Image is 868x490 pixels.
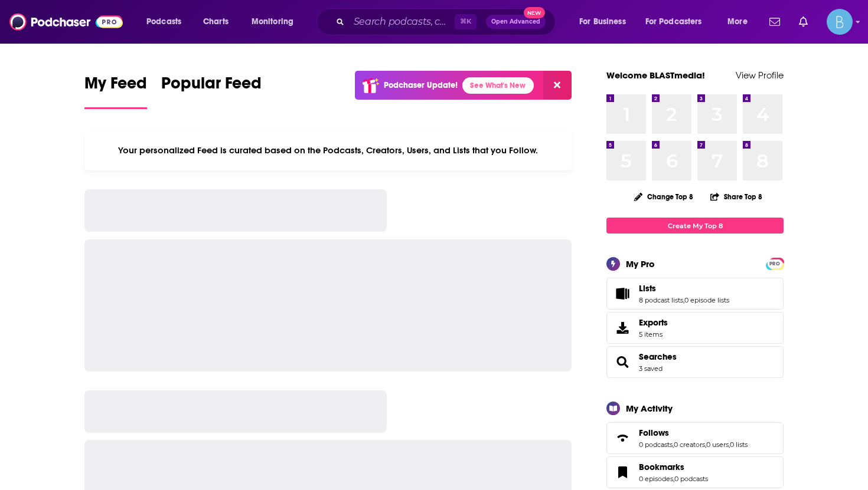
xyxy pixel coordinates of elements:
[84,73,147,100] span: My Feed
[768,259,782,268] a: PRO
[606,70,705,81] a: Welcome BLASTmedia!
[146,14,181,30] span: Podcasts
[626,403,673,414] div: My Activity
[794,12,812,32] a: Show notifications dropdown
[571,12,641,31] button: open menu
[639,330,668,338] span: 5 items
[455,14,477,29] span: ⌘ K
[639,427,748,438] a: Follows
[727,14,748,30] span: More
[349,12,455,31] input: Search podcasts, credits, & more...
[827,9,853,35] img: User Profile
[673,440,674,449] span: ,
[462,77,534,94] a: See What's New
[729,440,730,449] span: ,
[736,70,784,81] a: View Profile
[684,296,729,304] a: 0 episode lists
[606,218,784,234] a: Create My Top 8
[710,185,763,208] button: Share Top 8
[524,7,545,18] span: New
[639,440,673,449] a: 0 podcasts
[579,14,626,30] span: For Business
[639,427,669,438] span: Follows
[243,12,309,31] button: open menu
[639,351,677,362] a: Searches
[606,456,784,488] span: Bookmarks
[626,258,655,269] div: My Pro
[611,320,634,336] span: Exports
[674,475,708,483] a: 0 podcasts
[639,475,673,483] a: 0 episodes
[611,464,634,481] a: Bookmarks
[606,422,784,454] span: Follows
[638,12,719,31] button: open menu
[161,73,262,109] a: Popular Feed
[606,278,784,310] span: Lists
[765,12,785,32] a: Show notifications dropdown
[84,73,147,109] a: My Feed
[706,440,729,449] a: 0 users
[161,73,262,100] span: Popular Feed
[683,296,684,304] span: ,
[639,317,668,328] span: Exports
[606,346,784,378] span: Searches
[203,14,229,30] span: Charts
[639,462,708,472] a: Bookmarks
[195,12,236,31] a: Charts
[639,283,729,294] a: Lists
[674,440,705,449] a: 0 creators
[491,19,540,25] span: Open Advanced
[673,475,674,483] span: ,
[639,364,663,373] a: 3 saved
[768,259,782,268] span: PRO
[252,14,293,30] span: Monitoring
[384,80,458,90] p: Podchaser Update!
[827,9,853,35] span: Logged in as BLASTmedia
[9,11,123,33] img: Podchaser - Follow, Share and Rate Podcasts
[486,15,546,29] button: Open AdvancedNew
[611,430,634,446] a: Follows
[730,440,748,449] a: 0 lists
[705,440,706,449] span: ,
[645,14,702,30] span: For Podcasters
[627,189,700,204] button: Change Top 8
[639,296,683,304] a: 8 podcast lists
[328,8,567,35] div: Search podcasts, credits, & more...
[719,12,762,31] button: open menu
[827,9,853,35] button: Show profile menu
[639,283,656,294] span: Lists
[138,12,197,31] button: open menu
[606,312,784,344] a: Exports
[639,462,684,472] span: Bookmarks
[611,354,634,370] a: Searches
[611,285,634,302] a: Lists
[84,130,572,170] div: Your personalized Feed is curated based on the Podcasts, Creators, Users, and Lists that you Follow.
